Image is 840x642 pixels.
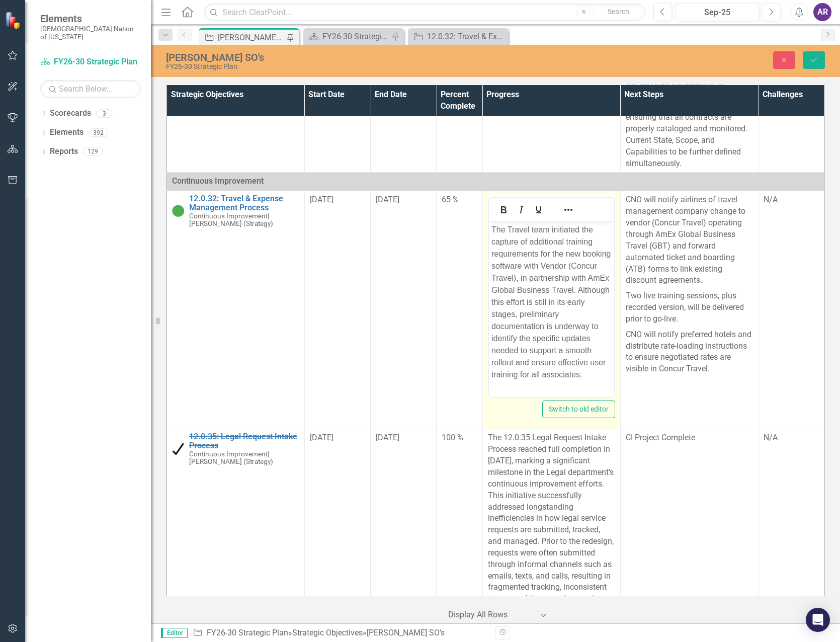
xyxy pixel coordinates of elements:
img: ClearPoint Strategy [5,12,23,29]
p: Two live training sessions, plus recorded version, will be delivered prior to go-live. [626,288,753,327]
span: [DATE] [376,195,399,204]
div: » » [193,627,488,639]
span: Continuous Improvement [189,212,268,220]
small: [DEMOGRAPHIC_DATA] Nation of [US_STATE] [40,25,141,41]
p: CI Project Complete [626,432,753,444]
button: Italic [513,203,530,217]
iframe: Rich Text Area [489,221,614,397]
button: Sep-25 [675,3,759,21]
button: Underline [530,203,547,217]
span: | [268,212,269,220]
span: Search [608,8,629,16]
span: Editor [161,628,188,638]
img: Completed [172,443,184,455]
div: FY26-30 Strategic Plan [322,30,389,43]
div: 3 [96,109,112,118]
div: [PERSON_NAME] SO's [367,628,445,637]
span: Continuous Improvement [172,176,264,186]
div: Open Intercom Messenger [806,608,830,632]
div: Sep-25 [679,7,755,19]
div: 12.0.32: Travel & Expense Management Process [427,30,506,43]
button: Bold [495,203,512,217]
p: N/A [764,432,819,444]
small: [PERSON_NAME] (Strategy) [189,212,299,227]
a: Strategic Objectives [292,628,363,637]
a: Reports [50,146,78,157]
span: [DATE] [310,195,333,204]
a: FY26-30 Strategic Plan [40,56,141,68]
div: [PERSON_NAME] SO's [218,31,284,44]
p: CNO will notify preferred hotels and distribute rate-loading instructions to ensure negotiated ra... [626,327,753,375]
span: | [268,450,269,458]
button: Switch to old editor [542,400,615,418]
div: 65 % [442,194,477,206]
span: [DATE] [310,433,333,442]
a: Scorecards [50,108,91,119]
button: Reveal or hide additional toolbar items [560,203,577,217]
a: FY26-30 Strategic Plan [306,30,389,43]
a: 12.0.32: Travel & Expense Management Process [189,194,299,212]
a: 12.0.35: Legal Request Intake Process [189,432,299,450]
span: [DATE] [376,433,399,442]
span: Continuous Improvement [189,450,268,458]
a: Elements [50,127,83,138]
span: Elements [40,13,141,25]
p: N/A [764,194,819,206]
button: AR [813,3,831,21]
div: [PERSON_NAME] SO's [166,52,533,63]
small: [PERSON_NAME] (Strategy) [189,450,299,465]
a: FY26-30 Strategic Plan [207,628,288,637]
div: 100 % [442,432,477,444]
button: Search [593,5,643,19]
div: 392 [89,128,108,137]
input: Search ClearPoint... [204,4,646,21]
p: CNO will notify airlines of travel management company change to vendor (Concur Travel) operating ... [626,194,753,288]
a: 12.0.32: Travel & Expense Management Process [410,30,506,43]
input: Search Below... [40,80,141,98]
div: 129 [83,147,103,156]
div: FY26-30 Strategic Plan [166,63,533,70]
img: CI Action Plan Approved/In Progress [172,205,184,217]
